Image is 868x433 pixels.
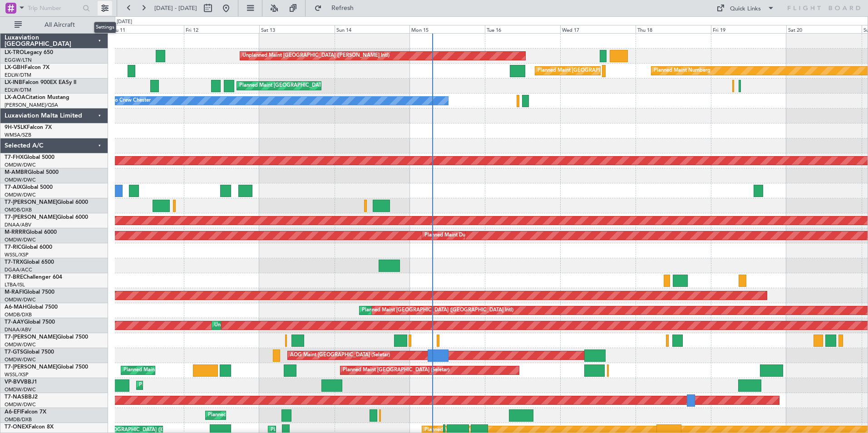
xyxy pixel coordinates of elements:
a: T7-NASBBJ2 [5,394,38,400]
button: Quick Links [712,1,779,15]
a: OMDW/DWC [5,356,36,363]
div: Planned Maint Nice ([GEOGRAPHIC_DATA]) [139,379,240,392]
div: [DATE] [117,18,132,26]
div: Unplanned Maint [GEOGRAPHIC_DATA] (Al Maktoum Intl) [214,319,349,332]
a: LX-TROLegacy 650 [5,50,53,55]
div: Sun 14 [335,25,410,33]
span: T7-RIC [5,245,21,250]
a: OMDW/DWC [5,192,36,198]
a: DNAA/ABV [5,221,31,228]
span: T7-TRX [5,260,23,265]
a: EDLW/DTM [5,87,31,93]
a: OMDW/DWC [5,341,36,348]
a: OMDB/DXB [5,207,32,213]
div: Planned Maint Nurnberg [654,64,710,78]
span: A6-EFI [5,409,21,415]
a: T7-AAYGlobal 7500 [5,320,55,325]
span: T7-AAY [5,320,24,325]
span: T7-[PERSON_NAME] [5,215,57,220]
a: T7-RICGlobal 6000 [5,245,52,250]
a: WSSL/XSP [5,371,29,378]
span: LX-TRO [5,50,24,55]
a: [PERSON_NAME]/QSA [5,102,58,108]
a: T7-BREChallenger 604 [5,275,62,280]
span: T7-BRE [5,275,23,280]
div: Thu 11 [108,25,184,33]
div: Fri 19 [711,25,786,33]
div: Mon 15 [409,25,485,33]
span: T7-FHX [5,155,24,160]
span: All Aircraft [24,22,96,28]
div: Planned Maint [GEOGRAPHIC_DATA] ([GEOGRAPHIC_DATA] Intl) [362,304,513,317]
span: M-AMBR [5,170,28,175]
div: Sat 20 [786,25,862,33]
a: WSSL/XSP [5,251,29,258]
input: Trip Number [28,1,80,15]
a: A6-MAHGlobal 7500 [5,305,58,310]
a: M-RRRRGlobal 6000 [5,230,57,235]
div: Tue 16 [485,25,560,33]
div: Thu 18 [636,25,711,33]
div: Settings [94,22,116,33]
a: T7-AIXGlobal 5000 [5,185,53,190]
a: OMDW/DWC [5,386,36,393]
a: OMDW/DWC [5,401,36,408]
span: Refresh [324,5,362,11]
a: DGAA/ACC [5,266,32,273]
div: Wed 17 [560,25,636,33]
div: Unplanned Maint [GEOGRAPHIC_DATA] ([PERSON_NAME] Intl) [242,49,390,63]
div: Planned Maint Dubai (Al Maktoum Intl) [123,364,213,377]
div: Sat 13 [259,25,335,33]
a: T7-TRXGlobal 6500 [5,260,54,265]
a: LTBA/ISL [5,281,25,288]
button: Refresh [310,1,365,15]
span: T7-NAS [5,394,25,400]
a: VP-BVVBBJ1 [5,379,37,385]
span: T7-AIX [5,185,22,190]
div: Fri 12 [184,25,259,33]
a: A6-EFIFalcon 7X [5,409,46,415]
a: WMSA/SZB [5,132,31,138]
a: T7-[PERSON_NAME]Global 6000 [5,215,88,220]
div: Quick Links [730,5,761,14]
span: T7-[PERSON_NAME] [5,200,57,205]
a: LX-INBFalcon 900EX EASy II [5,80,76,85]
div: Planned Maint [GEOGRAPHIC_DATA] ([GEOGRAPHIC_DATA]) [239,79,382,93]
a: 9H-VSLKFalcon 7X [5,125,52,130]
a: LX-GBHFalcon 7X [5,65,49,70]
a: T7-[PERSON_NAME]Global 7500 [5,364,88,370]
span: LX-GBH [5,65,25,70]
a: OMDW/DWC [5,177,36,183]
a: T7-ONEXFalcon 8X [5,424,54,430]
a: T7-[PERSON_NAME]Global 7500 [5,335,88,340]
span: VP-BVV [5,379,24,385]
a: EDLW/DTM [5,72,31,79]
a: M-AMBRGlobal 5000 [5,170,59,175]
a: DNAA/ABV [5,326,31,333]
a: T7-GTSGlobal 7500 [5,349,54,355]
div: Planned Maint [GEOGRAPHIC_DATA] (Seletar) [343,364,449,377]
a: M-RAFIGlobal 7500 [5,290,54,295]
span: LX-AOA [5,95,25,100]
span: LX-INB [5,80,22,85]
span: M-RRRR [5,230,26,235]
div: Planned Maint Dubai (Al Maktoum Intl) [208,408,297,422]
div: AOG Maint [GEOGRAPHIC_DATA] (Seletar) [290,349,390,362]
span: 9H-VSLK [5,125,27,130]
span: T7-[PERSON_NAME] [5,335,57,340]
span: A6-MAH [5,305,27,310]
a: T7-FHXGlobal 5000 [5,155,54,160]
a: OMDW/DWC [5,236,36,243]
a: OMDB/DXB [5,311,32,318]
span: T7-GTS [5,349,23,355]
button: All Aircraft [10,18,99,32]
span: T7-[PERSON_NAME] [5,364,57,370]
span: T7-ONEX [5,424,29,430]
div: No Crew Chester [111,94,151,108]
a: OMDB/DXB [5,416,32,423]
a: OMDW/DWC [5,296,36,303]
a: T7-[PERSON_NAME]Global 6000 [5,200,88,205]
span: [DATE] - [DATE] [154,4,197,12]
a: LX-AOACitation Mustang [5,95,69,100]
